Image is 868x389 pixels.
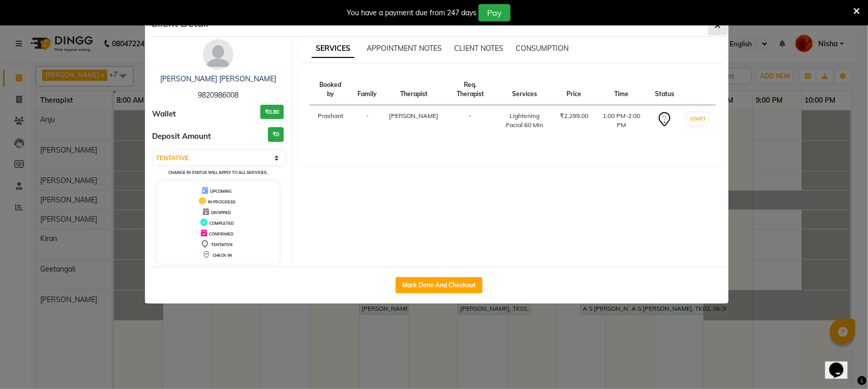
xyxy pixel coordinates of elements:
[396,277,483,293] button: Mark Done And Checkout
[444,105,496,136] td: -
[209,231,233,236] span: CONFIRMED
[211,242,233,247] span: TENTATIVE
[496,74,554,105] th: Services
[825,348,858,379] iframe: chat widget
[208,199,235,204] span: IN PROGRESS
[444,74,496,105] th: Req. Therapist
[594,105,649,136] td: 1:00 PM-2:00 PM
[213,253,232,258] span: CHECK-IN
[560,111,588,121] div: ₹2,299.00
[389,112,438,119] span: [PERSON_NAME]
[367,44,442,53] span: APPOINTMENT NOTES
[502,111,548,130] div: Lightening Facial 60 Min
[594,74,649,105] th: Time
[649,74,680,105] th: Status
[268,127,284,142] h3: ₹0
[153,131,212,142] span: Deposit Amount
[211,210,231,215] span: DROPPED
[310,105,351,136] td: Prashant
[454,44,503,53] span: CLIENT NOTES
[210,189,232,194] span: UPCOMING
[310,74,351,105] th: Booked by
[478,4,511,21] button: Pay
[347,8,476,18] div: You have a payment due from 247 days
[351,74,383,105] th: Family
[383,74,444,105] th: Therapist
[209,221,234,226] span: COMPLETED
[168,170,267,175] small: Change in status will apply to all services.
[554,74,594,105] th: Price
[516,44,568,53] span: CONSUMPTION
[351,105,383,136] td: -
[260,105,284,119] h3: ₹0.80
[160,74,276,83] a: [PERSON_NAME] [PERSON_NAME]
[203,39,233,70] img: avatar
[312,40,354,58] span: SERVICES
[687,112,708,125] button: START
[198,91,238,100] span: 9820986008
[153,108,176,120] span: Wallet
